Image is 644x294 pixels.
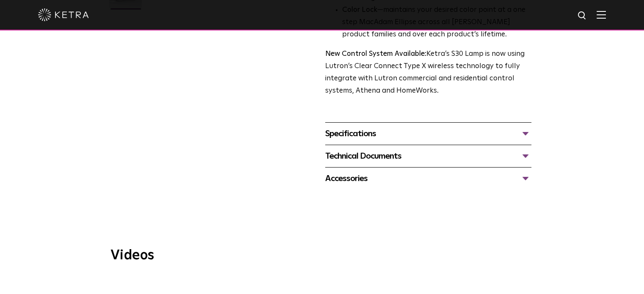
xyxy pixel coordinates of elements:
[325,149,531,163] div: Technical Documents
[325,127,531,140] div: Specifications
[111,249,534,262] h3: Videos
[597,11,606,19] img: Hamburger%20Nav.svg
[325,48,531,97] p: Ketra’s S30 Lamp is now using Lutron’s Clear Connect Type X wireless technology to fully integrat...
[325,172,531,185] div: Accessories
[577,11,588,21] img: search icon
[325,50,426,58] strong: New Control System Available:
[38,8,89,21] img: ketra-logo-2019-white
